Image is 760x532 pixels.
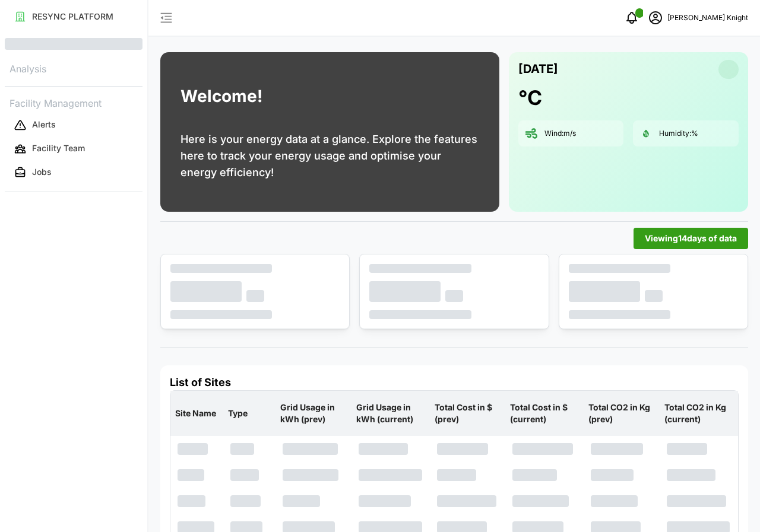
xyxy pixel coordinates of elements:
[5,59,142,77] p: Analysis
[5,138,142,160] button: Facility Team
[667,12,748,24] p: [PERSON_NAME] Knight
[662,392,736,435] p: Total CO2 in Kg (current)
[659,129,698,139] p: Humidity: %
[508,392,581,435] p: Total Cost in $ (current)
[5,161,142,184] a: Jobs
[180,84,262,109] h1: Welcome!
[173,398,221,429] p: Site Name
[32,11,113,23] p: RESYNC PLATFORM
[226,398,273,429] p: Type
[354,392,427,435] p: Grid Usage in kWh (current)
[32,142,85,154] p: Facility Team
[586,392,657,435] p: Total CO2 in Kg (prev)
[432,392,503,435] p: Total Cost in $ (prev)
[278,392,349,435] p: Grid Usage in kWh (prev)
[170,375,739,390] h4: List of Sites
[32,119,56,130] p: Alerts
[620,6,644,30] button: notifications
[645,228,737,249] span: Viewing 14 days of data
[518,85,542,111] h1: °C
[5,6,142,27] button: RESYNC PLATFORM
[634,228,748,249] button: Viewing14days of data
[5,5,142,28] a: RESYNC PLATFORM
[32,166,52,178] p: Jobs
[518,59,558,79] p: [DATE]
[180,131,479,181] p: Here is your energy data at a glance. Explore the features here to track your energy usage and op...
[5,137,142,161] a: Facility Team
[5,94,142,111] p: Facility Management
[544,129,576,139] p: Wind: m/s
[644,6,667,30] button: schedule
[5,114,142,136] button: Alerts
[5,162,142,183] button: Jobs
[5,113,142,137] a: Alerts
